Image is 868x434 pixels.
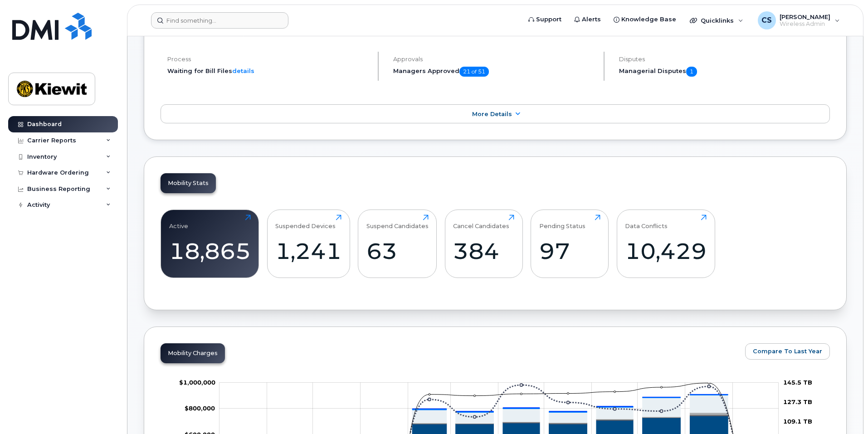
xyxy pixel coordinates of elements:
[625,215,707,273] a: Data Conflicts10,429
[185,405,215,412] g: $0
[625,238,707,264] div: 10,429
[783,398,812,405] tspan: 127.3 TB
[536,15,561,24] span: Support
[829,395,861,427] iframe: Messenger Launcher
[167,67,370,75] li: Waiting for Bill Files
[151,12,288,29] input: Find something...
[668,86,861,390] iframe: Messenger
[539,215,585,229] div: Pending Status
[780,13,830,20] span: [PERSON_NAME]
[275,215,341,273] a: Suspended Devices1,241
[393,56,596,63] h4: Approvals
[366,215,429,273] a: Suspend Candidates63
[169,238,251,264] div: 18,865
[453,215,509,229] div: Cancel Candidates
[607,10,683,29] a: Knowledge Base
[275,215,336,229] div: Suspended Devices
[701,17,734,24] span: Quicklinks
[780,20,830,28] span: Wireless Admin
[568,10,607,29] a: Alerts
[179,378,215,385] tspan: $1,000,000
[169,215,251,273] a: Active18,865
[232,67,254,74] a: details
[619,56,830,63] h4: Disputes
[185,405,215,412] tspan: $800,000
[366,238,429,264] div: 63
[683,11,750,29] div: Quicklinks
[459,67,489,77] span: 21 of 51
[522,10,568,29] a: Support
[167,56,370,63] h4: Process
[179,378,215,385] g: $0
[393,67,596,77] h5: Managers Approved
[619,67,830,77] h5: Managerial Disputes
[621,15,676,24] span: Knowledge Base
[582,15,601,24] span: Alerts
[453,215,514,273] a: Cancel Candidates384
[366,215,429,229] div: Suspend Candidates
[169,215,188,229] div: Active
[625,215,668,229] div: Data Conflicts
[472,111,512,117] span: More Details
[453,238,514,264] div: 384
[761,15,772,26] span: CS
[539,238,600,264] div: 97
[751,11,846,29] div: Christopher Sajous
[686,67,697,77] span: 1
[539,215,600,273] a: Pending Status97
[783,418,812,425] tspan: 109.1 TB
[275,238,341,264] div: 1,241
